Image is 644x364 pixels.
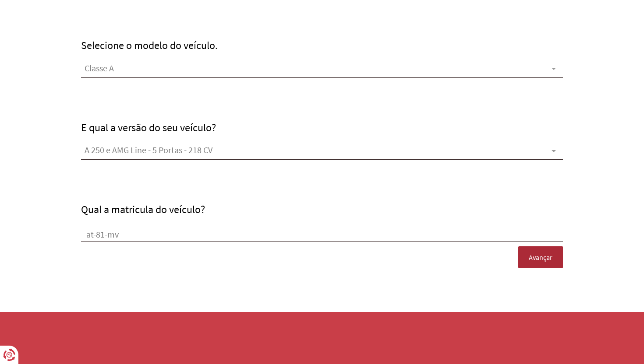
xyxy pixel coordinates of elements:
span: Classe A [85,64,545,75]
span: A 250 e AMG Line - 5 Portas - 218 CV [85,146,545,157]
span: E qual a versão do seu veículo? [81,121,216,134]
input: __-__-__ [81,229,563,242]
span: Selecione o modelo do veículo. [81,38,218,52]
label: Qual a matricula do veículo? [81,203,205,216]
span: Avançar [529,253,552,261]
button: Avançar [518,246,563,268]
